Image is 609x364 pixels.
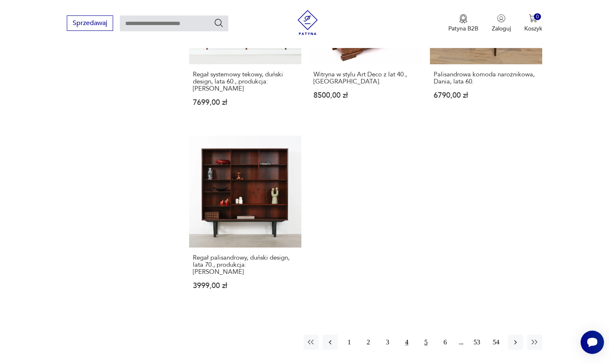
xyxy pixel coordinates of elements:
[448,14,478,33] button: Patyna B2B
[419,335,434,350] button: 5
[489,335,504,350] button: 54
[459,14,467,23] img: Ikona medalu
[529,14,537,23] img: Ikona koszyka
[448,14,478,33] a: Ikona medaluPatyna B2B
[434,92,538,99] p: 6790,00 zł
[67,15,113,31] button: Sprzedawaj
[434,71,538,85] h3: Palisandrowa komoda narożnikowa, Dania, lata 60.
[581,331,604,354] iframe: Smartsupp widget button
[193,99,297,106] p: 7699,00 zł
[497,14,505,23] img: Ikonka użytkownika
[524,25,542,33] p: Koszyk
[492,14,511,33] button: Zaloguj
[189,136,301,306] a: Regał palisandrowy, duński design, lata 70., produkcja: DaniaRegał palisandrowy, duński design, l...
[438,335,453,350] button: 6
[492,25,511,33] p: Zaloguj
[214,18,224,28] button: Szukaj
[524,14,542,33] button: 0Koszyk
[342,335,357,350] button: 1
[193,282,297,289] p: 3999,00 zł
[399,335,414,350] button: 4
[470,335,485,350] button: 53
[313,92,418,99] p: 8500,00 zł
[313,71,418,85] h3: Witryna w stylu Art Deco z lat 40., [GEOGRAPHIC_DATA].
[534,13,541,20] div: 0
[361,335,376,350] button: 2
[448,25,478,33] p: Patyna B2B
[193,71,297,92] h3: Regał systemowy tekowy, duński design, lata 60., produkcja: [PERSON_NAME]
[380,335,395,350] button: 3
[295,10,320,35] img: Patyna - sklep z meblami i dekoracjami vintage
[67,21,113,27] a: Sprzedawaj
[193,254,297,276] h3: Regał palisandrowy, duński design, lata 70., produkcja: [PERSON_NAME]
